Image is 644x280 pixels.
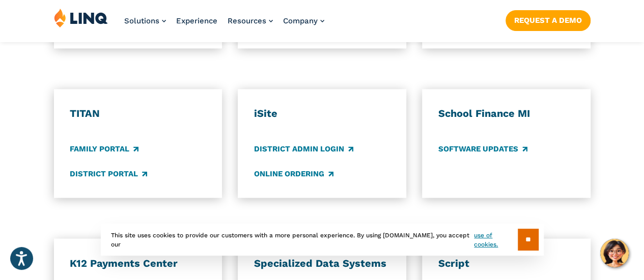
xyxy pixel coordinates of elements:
[228,16,266,25] span: Resources
[506,8,591,30] nav: Button Navigation
[506,10,591,30] a: Request a Demo
[70,168,147,179] a: District Portal
[283,16,318,25] span: Company
[254,143,353,154] a: District Admin Login
[254,107,390,120] h3: iSite
[438,107,574,120] h3: School Finance MI
[474,231,517,249] a: use of cookies.
[124,16,166,25] a: Solutions
[283,16,324,25] a: Company
[101,224,544,256] div: This site uses cookies to provide our customers with a more personal experience. By using [DOMAIN...
[124,8,324,42] nav: Primary Navigation
[176,16,217,25] a: Experience
[600,239,629,267] button: Hello, have a question? Let’s chat.
[228,16,273,25] a: Resources
[254,168,333,179] a: Online Ordering
[54,8,108,27] img: LINQ | K‑12 Software
[124,16,159,25] span: Solutions
[70,143,138,154] a: Family Portal
[438,143,527,154] a: Software Updates
[70,107,206,120] h3: TITAN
